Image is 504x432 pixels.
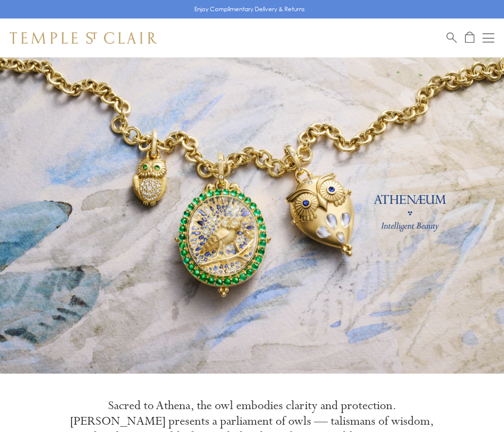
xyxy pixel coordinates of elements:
img: Temple St. Clair [10,32,157,44]
a: Search [447,32,457,44]
p: Enjoy Complimentary Delivery & Returns [194,4,305,14]
a: Open Shopping Bag [465,32,474,44]
button: Open navigation [483,32,494,44]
